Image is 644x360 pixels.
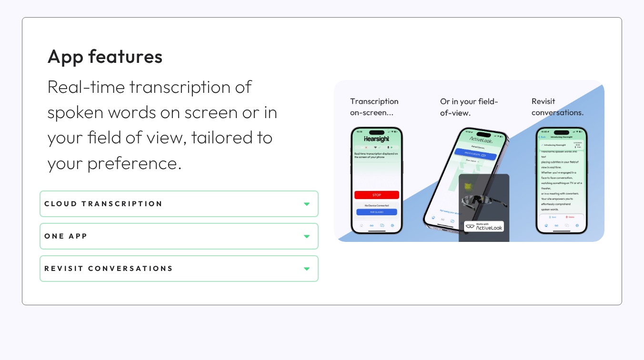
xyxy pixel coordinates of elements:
[44,231,300,241] div: ONE APP
[47,74,299,175] div: Real-time transcription of spoken words on screen or in your field of view, tailored to your pref...
[47,42,299,69] div: App features
[44,263,300,273] div: REVISIT CONVERSATIONS
[334,80,604,242] img: Hearsight app preview screens
[44,199,300,209] div: CLOUD TRANSCRIPTION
